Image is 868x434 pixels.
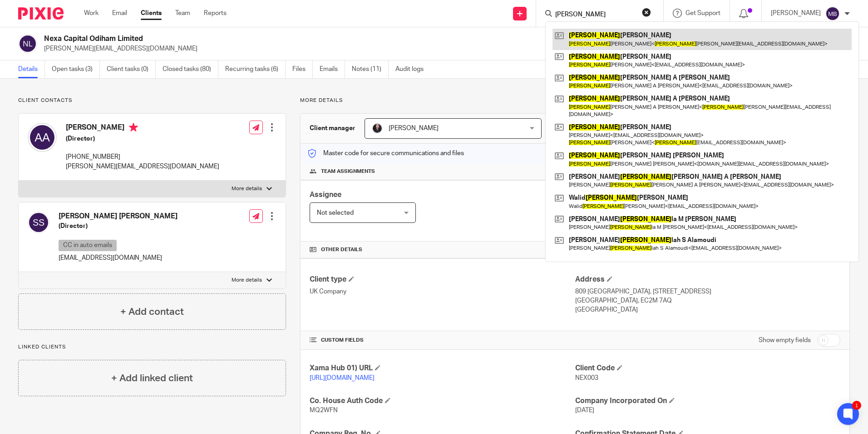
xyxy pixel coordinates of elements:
a: Details [18,61,45,78]
a: Closed tasks (80) [163,61,218,78]
p: More details [232,277,262,284]
a: Recurring tasks (6) [225,61,286,78]
h5: (Director) [66,134,219,143]
h4: Company Incorporated On [575,396,840,406]
img: MicrosoftTeams-image.jfif [372,123,383,134]
h4: Client type [310,275,575,284]
p: Master code for secure communications and files [307,149,464,158]
div: 1 [852,401,861,410]
p: [GEOGRAPHIC_DATA], EC2M 7AQ [575,296,840,305]
i: Primary [129,123,138,132]
p: [PHONE_NUMBER] [66,152,219,161]
span: Get Support [686,10,720,16]
img: Pixie [18,7,64,20]
a: Clients [141,9,162,18]
a: Open tasks (3) [52,61,100,78]
p: [GEOGRAPHIC_DATA] [575,305,840,314]
h4: Client Code [575,363,840,373]
p: [PERSON_NAME] [771,9,821,18]
p: CC in auto emails [59,240,117,251]
img: svg%3E [18,34,37,53]
p: [PERSON_NAME][EMAIL_ADDRESS][DOMAIN_NAME] [66,162,219,171]
a: Files [292,61,313,78]
a: [URL][DOMAIN_NAME] [310,375,375,381]
p: UK Company [310,287,575,296]
span: Team assignments [321,168,375,175]
img: svg%3E [825,6,840,21]
h3: Client manager [310,124,355,133]
span: [DATE] [575,407,594,414]
img: svg%3E [28,212,49,233]
span: Not selected [317,210,354,216]
p: More details [300,97,850,104]
p: [EMAIL_ADDRESS][DOMAIN_NAME] [59,253,178,262]
h4: Address [575,275,840,284]
h4: + Add linked client [111,371,193,385]
h5: (Director) [59,222,178,231]
span: Other details [321,246,362,253]
h4: + Add contact [120,305,184,319]
button: Clear [642,8,651,17]
span: MQ2WFN [310,407,338,414]
a: Emails [320,61,345,78]
h4: [PERSON_NAME] [66,123,219,134]
a: Notes (11) [352,61,389,78]
h4: CUSTOM FIELDS [310,337,575,344]
span: Assignee [310,191,341,198]
a: Reports [204,9,227,18]
h4: Co. House Auth Code [310,396,575,406]
h4: [PERSON_NAME] [PERSON_NAME] [59,212,178,221]
a: Client tasks (0) [107,61,156,78]
a: Team [175,9,190,18]
p: Client contacts [18,97,286,104]
h4: Xama Hub 01) URL [310,363,575,373]
p: Linked clients [18,343,286,351]
label: Show empty fields [759,336,811,345]
p: [PERSON_NAME][EMAIL_ADDRESS][DOMAIN_NAME] [44,44,726,53]
p: More details [232,185,262,192]
input: Search [554,11,636,19]
span: NEX003 [575,375,598,381]
a: Work [84,9,99,18]
img: svg%3E [28,123,57,152]
p: 809 [GEOGRAPHIC_DATA], [STREET_ADDRESS] [575,287,840,296]
span: [PERSON_NAME] [389,125,439,131]
a: Audit logs [395,61,430,78]
h2: Nexa Capital Odiham Limited [44,34,590,44]
a: Email [112,9,127,18]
